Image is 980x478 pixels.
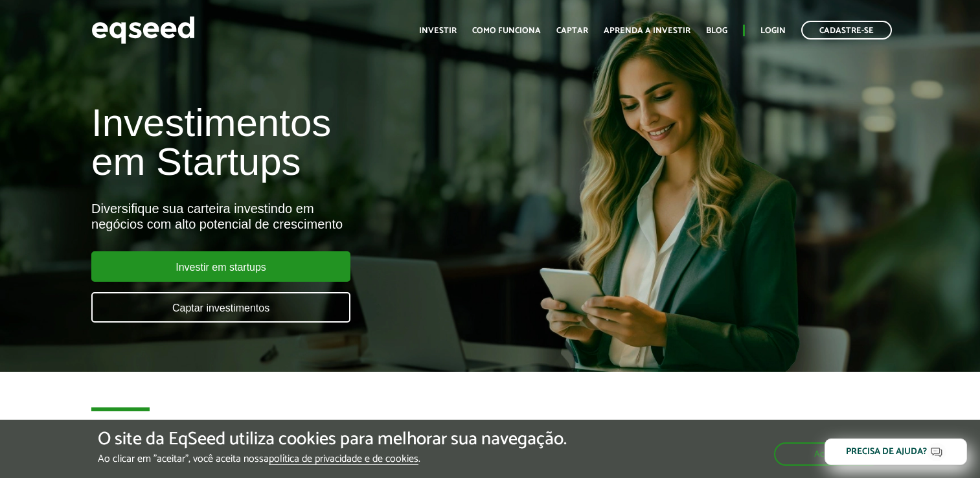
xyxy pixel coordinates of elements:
[774,442,882,466] button: Aceitar
[472,27,541,35] a: Como funciona
[91,251,350,282] a: Investir em startups
[801,21,892,40] a: Cadastre-se
[706,27,727,35] a: Blog
[91,201,562,232] div: Diversifique sua carteira investindo em negócios com alto potencial de crescimento
[419,27,457,35] a: Investir
[91,13,195,47] img: EqSeed
[604,27,690,35] a: Aprenda a investir
[98,429,567,450] h5: O site da EqSeed utiliza cookies para melhorar sua navegação.
[98,453,567,465] p: Ao clicar em "aceitar", você aceita nossa .
[269,454,418,465] a: política de privacidade e de cookies
[760,27,786,35] a: Login
[91,292,350,323] a: Captar investimentos
[91,104,562,181] h1: Investimentos em Startups
[556,27,588,35] a: Captar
